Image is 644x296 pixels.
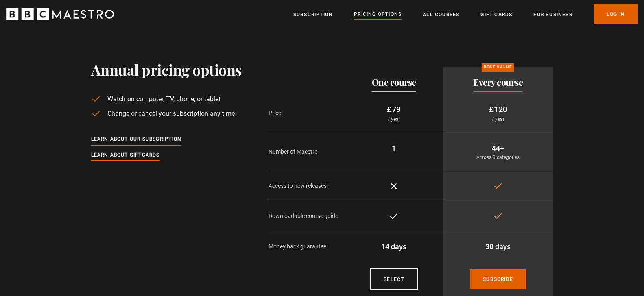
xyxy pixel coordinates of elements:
p: Access to new releases [269,182,345,190]
p: £120 [450,103,547,115]
p: 14 days [351,241,437,252]
a: Pricing Options [354,10,402,19]
a: Learn about giftcards [91,151,160,160]
p: Across 8 categories [450,154,547,161]
p: 1 [351,143,437,154]
a: Subscription [293,11,333,19]
a: Subscribe [470,269,526,289]
p: £79 [351,103,437,115]
a: All Courses [423,11,459,19]
h1: Annual pricing options [91,61,242,78]
p: Downloadable course guide [269,212,345,220]
p: 30 days [450,241,547,252]
p: / year [450,115,547,123]
h2: One course [372,77,416,87]
nav: Primary [293,4,638,24]
p: Money back guarantee [269,242,345,251]
p: Best value [482,63,514,72]
svg: BBC Maestro [6,8,114,20]
p: Number of Maestro [269,148,345,156]
li: Watch on computer, TV, phone, or tablet [91,94,242,104]
li: Change or cancel your subscription any time [91,109,242,119]
a: Log In [594,4,638,24]
a: For business [533,11,572,19]
a: Courses [370,268,418,290]
p: / year [351,115,437,123]
a: Learn about our subscription [91,135,182,144]
p: 44+ [450,143,547,154]
a: Gift Cards [480,11,512,19]
p: Price [269,109,345,118]
h2: Every course [473,77,523,87]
